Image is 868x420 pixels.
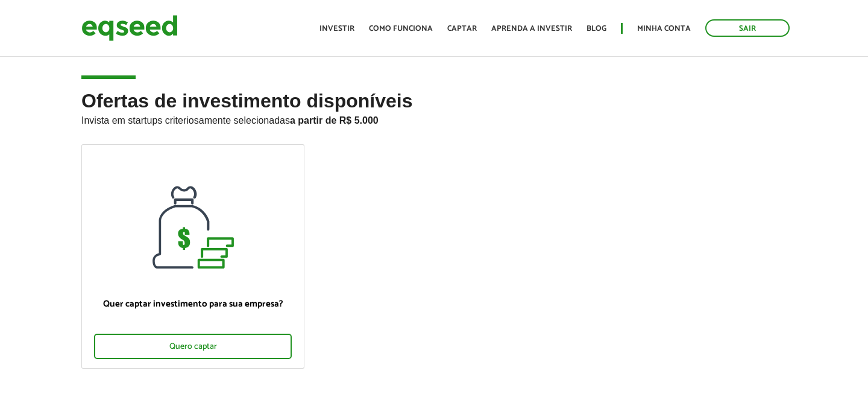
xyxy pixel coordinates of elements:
[81,112,787,126] p: Invista em startups criteriosamente selecionadas
[290,115,379,126] strong: a partir de R$ 5.000
[587,25,606,33] a: Blog
[369,25,433,33] a: Como funciona
[637,25,691,33] a: Minha conta
[94,334,292,359] div: Quero captar
[94,299,292,310] p: Quer captar investimento para sua empresa?
[491,25,572,33] a: Aprenda a investir
[705,19,790,37] a: Sair
[319,25,354,33] a: Investir
[81,12,178,44] img: EqSeed
[81,144,304,369] a: Quer captar investimento para sua empresa? Quero captar
[447,25,477,33] a: Captar
[81,91,787,144] h2: Ofertas de investimento disponíveis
